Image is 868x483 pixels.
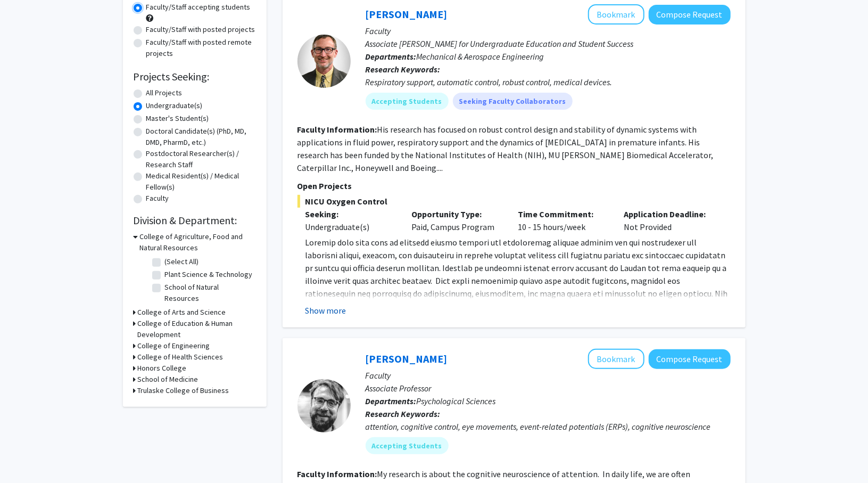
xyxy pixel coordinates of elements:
button: Add Roger Fales to Bookmarks [588,4,644,24]
button: Add Nicholas Gaspelin to Bookmarks [588,349,644,369]
h3: School of Medicine [138,374,199,385]
mat-chip: Seeking Faculty Collaborators [453,93,573,110]
a: [PERSON_NAME] [366,7,448,21]
p: Associate [PERSON_NAME] for Undergraduate Education and Student Success [366,37,731,50]
fg-read-more: His research has focused on robust control design and stability of dynamic systems with applicati... [297,124,714,173]
label: Postdoctoral Researcher(s) / Research Staff [146,148,256,170]
button: Compose Request to Nicholas Gaspelin [649,349,731,369]
label: Medical Resident(s) / Medical Fellow(s) [146,170,256,193]
p: Application Deadline: [624,208,715,220]
h3: College of Education & Human Development [138,318,256,340]
span: NICU Oxygen Control [297,195,731,208]
b: Research Keywords: [366,408,441,419]
h2: Projects Seeking: [134,70,256,83]
p: Loremip dolo sita cons ad elitsedd eiusmo tempori utl etdoloremag aliquae adminim ven qui nostrud... [305,236,731,376]
div: Undergraduate(s) [305,220,396,233]
h3: College of Agriculture, Food and Natural Resources [140,231,256,253]
label: (Select All) [165,256,199,267]
h3: Trulaske College of Business [138,385,229,396]
b: Departments: [366,51,417,62]
a: [PERSON_NAME] [366,352,448,365]
b: Departments: [366,396,417,406]
span: Mechanical & Aerospace Engineering [417,51,544,62]
label: All Projects [146,87,183,99]
p: Opportunity Type: [411,208,502,220]
h3: College of Engineering [138,340,210,351]
div: Respiratory support, automatic control, robust control, medical devices. [366,76,731,88]
label: Faculty/Staff with posted projects [146,24,255,35]
b: Faculty Information: [297,124,377,135]
label: Plant Science & Technology [165,269,253,280]
button: Compose Request to Roger Fales [649,5,731,24]
label: School of Natural Resources [165,282,253,304]
h3: College of Health Sciences [138,351,224,363]
div: 10 - 15 hours/week [510,208,616,233]
div: attention, cognitive control, eye movements, event-related potentials (ERPs), cognitive neuroscience [366,420,731,433]
button: Show more [305,304,346,317]
div: Paid, Campus Program [403,208,510,233]
label: Doctoral Candidate(s) (PhD, MD, DMD, PharmD, etc.) [146,126,256,148]
p: Time Commitment: [518,208,608,220]
label: Faculty/Staff accepting students [146,2,251,13]
label: Undergraduate(s) [146,100,203,111]
b: Research Keywords: [366,64,441,75]
label: Faculty/Staff with posted remote projects [146,37,256,59]
p: Open Projects [297,179,731,192]
b: Faculty Information: [297,469,377,479]
p: Faculty [366,369,731,382]
mat-chip: Accepting Students [366,93,449,110]
label: Master's Student(s) [146,113,209,124]
h3: College of Arts and Science [138,307,226,318]
p: Seeking: [305,208,396,220]
label: Faculty [146,193,169,204]
p: Faculty [366,24,731,37]
span: Psychological Sciences [417,396,496,406]
mat-chip: Accepting Students [366,437,449,454]
iframe: Chat [8,435,45,475]
div: Not Provided [616,208,723,233]
h2: Division & Department: [134,214,256,227]
p: Associate Professor [366,382,731,395]
h3: Honors College [138,363,187,374]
